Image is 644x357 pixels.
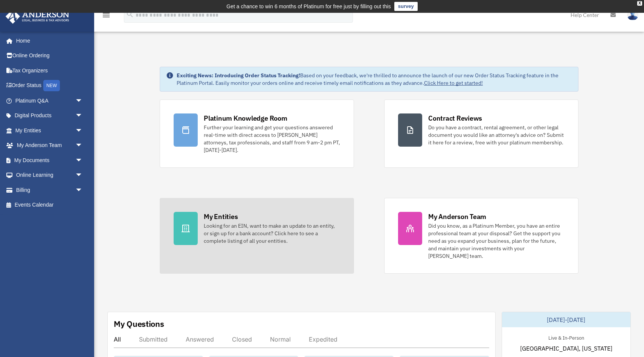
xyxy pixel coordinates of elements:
a: Online Ordering [5,48,94,63]
i: search [126,10,134,18]
span: [GEOGRAPHIC_DATA], [US_STATE] [520,344,612,353]
span: arrow_drop_down [75,108,90,124]
a: Platinum Knowledge Room Further your learning and get your questions answered real-time with dire... [160,100,354,168]
img: Anderson Advisors Platinum Portal [3,9,72,24]
div: close [637,1,642,6]
div: Contract Reviews [428,113,482,123]
a: My Entities Looking for an EIN, want to make an update to an entity, or sign up for a bank accoun... [160,198,354,274]
span: arrow_drop_down [75,138,90,153]
div: Expedited [309,336,337,343]
div: My Entities [204,212,238,221]
div: Do you have a contract, rental agreement, or other legal document you would like an attorney's ad... [428,124,565,146]
a: Order StatusNEW [5,78,94,93]
span: arrow_drop_down [75,182,90,198]
div: NEW [43,80,60,91]
a: My Documentsarrow_drop_down [5,153,94,168]
div: Get a chance to win 6 months of Platinum for free just by filling out this [226,2,391,11]
a: Events Calendar [5,198,94,213]
a: My Entitiesarrow_drop_down [5,123,94,138]
div: [DATE]-[DATE] [502,312,631,327]
a: menu [102,13,111,20]
span: arrow_drop_down [75,153,90,168]
a: Tax Organizers [5,63,94,78]
img: User Pic [627,9,638,20]
div: My Anderson Team [428,212,486,221]
div: Closed [232,336,252,343]
a: My Anderson Team Did you know, as a Platinum Member, you have an entire professional team at your... [384,198,578,274]
a: My Anderson Teamarrow_drop_down [5,138,94,153]
span: arrow_drop_down [75,93,90,109]
a: Platinum Q&Aarrow_drop_down [5,93,94,108]
strong: Exciting News: Introducing Order Status Tracking! [177,72,300,79]
div: Did you know, as a Platinum Member, you have an entire professional team at your disposal? Get th... [428,222,565,260]
a: Billingarrow_drop_down [5,182,94,198]
div: Submitted [139,336,168,343]
div: Further your learning and get your questions answered real-time with direct access to [PERSON_NAM... [204,124,340,154]
span: arrow_drop_down [75,168,90,183]
div: Answered [186,336,214,343]
div: Normal [270,336,291,343]
div: Platinum Knowledge Room [204,113,287,123]
a: Contract Reviews Do you have a contract, rental agreement, or other legal document you would like... [384,100,578,168]
a: Online Learningarrow_drop_down [5,168,94,183]
div: Based on your feedback, we're thrilled to announce the launch of our new Order Status Tracking fe... [177,72,572,87]
a: survey [394,2,418,11]
span: arrow_drop_down [75,123,90,138]
i: menu [102,11,111,20]
a: Click Here to get started! [424,80,483,86]
div: My Questions [114,318,164,329]
a: Digital Productsarrow_drop_down [5,108,94,123]
a: Home [5,33,90,48]
div: Looking for an EIN, want to make an update to an entity, or sign up for a bank account? Click her... [204,222,340,245]
div: Live & In-Person [542,333,590,341]
div: All [114,336,121,343]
